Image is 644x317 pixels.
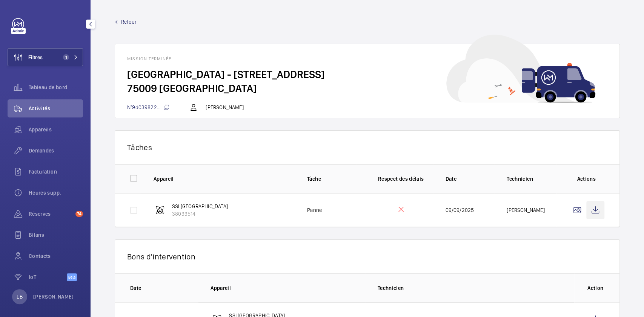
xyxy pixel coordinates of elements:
[130,284,198,292] p: Date
[369,175,433,183] p: Respect des délais
[445,206,474,214] p: 09/09/2025
[445,175,495,183] p: Date
[446,35,595,103] img: car delivery
[172,203,228,210] p: SSI [GEOGRAPHIC_DATA]
[121,18,137,26] span: Retour
[507,206,544,214] p: [PERSON_NAME]
[75,211,83,217] span: 74
[155,206,164,215] img: fire_alarm.svg
[29,126,83,133] span: Appareils
[33,293,74,300] p: [PERSON_NAME]
[28,53,43,61] span: Filtres
[127,143,607,152] p: Tâches
[29,210,72,218] span: Réserves
[127,56,607,61] h1: Mission terminée
[29,84,83,91] span: Tableau de bord
[507,175,556,183] p: Technicien
[8,48,83,66] button: Filtres1
[127,81,607,95] h2: 75009 [GEOGRAPHIC_DATA]
[206,104,243,111] p: [PERSON_NAME]
[378,284,574,292] p: Technicien
[63,54,69,60] span: 1
[172,210,228,218] p: 38033514
[307,175,357,183] p: Tâche
[568,175,604,183] p: Actions
[29,273,67,281] span: IoT
[29,252,83,260] span: Contacts
[29,231,83,239] span: Bilans
[29,147,83,154] span: Demandes
[29,189,83,197] span: Heures supp.
[211,284,366,292] p: Appareil
[127,252,607,261] p: Bons d'intervention
[67,273,77,281] span: Beta
[586,284,604,292] p: Action
[127,67,607,81] h2: [GEOGRAPHIC_DATA] - [STREET_ADDRESS]
[307,206,322,214] p: Panne
[17,293,22,300] p: LB
[29,168,83,175] span: Facturation
[154,175,295,183] p: Appareil
[29,105,83,112] span: Activités
[127,104,169,110] span: N°9d039822...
